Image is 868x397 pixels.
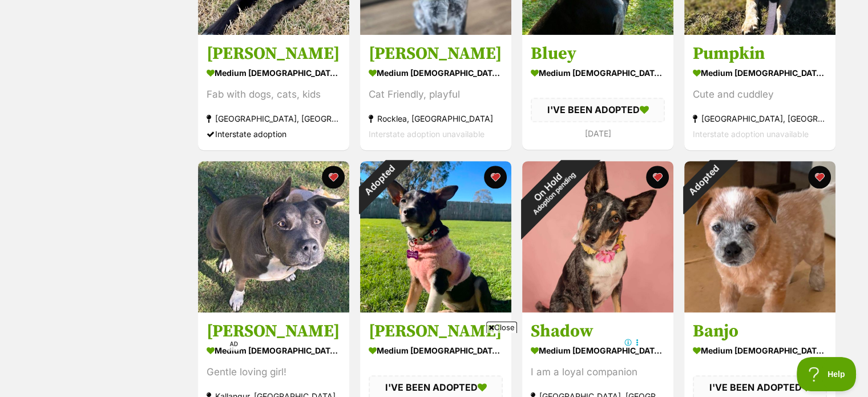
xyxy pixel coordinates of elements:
div: Cat Friendly, playful [369,87,503,102]
div: Adopted [345,146,413,214]
a: [PERSON_NAME] medium [DEMOGRAPHIC_DATA] Dog Cat Friendly, playful Rocklea, [GEOGRAPHIC_DATA] Inte... [360,34,511,150]
a: On HoldAdoption pending [522,303,673,315]
h3: Shadow [531,320,665,342]
div: I'VE BEEN ADOPTED [531,98,665,122]
div: Fab with dogs, cats, kids [207,87,341,102]
div: medium [DEMOGRAPHIC_DATA] Dog [531,342,665,359]
iframe: Advertisement [434,391,434,391]
div: medium [DEMOGRAPHIC_DATA] Dog [207,342,341,359]
h3: Banjo [693,320,827,342]
div: Rocklea, [GEOGRAPHIC_DATA] [369,111,503,126]
div: I am a loyal companion [531,364,665,380]
button: favourite [322,166,345,189]
div: [DATE] [531,125,665,141]
div: Interstate adoption [207,126,341,142]
div: medium [DEMOGRAPHIC_DATA] Dog [693,342,827,359]
iframe: Help Scout Beacon - Open [797,357,857,391]
a: Adopted [684,303,835,315]
a: Pumpkin medium [DEMOGRAPHIC_DATA] Dog Cute and cuddley [GEOGRAPHIC_DATA], [GEOGRAPHIC_DATA] Inter... [684,34,835,150]
div: Adopted [669,146,737,214]
span: Interstate adoption unavailable [369,129,485,139]
span: AD [227,338,241,351]
div: Gentle loving girl! [207,364,341,380]
div: medium [DEMOGRAPHIC_DATA] Dog [693,65,827,81]
div: [GEOGRAPHIC_DATA], [GEOGRAPHIC_DATA] [207,111,341,126]
div: medium [DEMOGRAPHIC_DATA] Dog [369,65,503,81]
span: Interstate adoption unavailable [693,129,809,139]
h3: Pumpkin [693,43,827,65]
img: Banjo [684,161,835,312]
div: medium [DEMOGRAPHIC_DATA] Dog [207,65,341,81]
button: favourite [484,166,507,189]
div: Cute and cuddley [693,87,827,102]
div: medium [DEMOGRAPHIC_DATA] Dog [531,65,665,81]
h3: [PERSON_NAME] [369,320,503,342]
a: Bluey medium [DEMOGRAPHIC_DATA] Dog I'VE BEEN ADOPTED [DATE] favourite [522,34,673,149]
div: [GEOGRAPHIC_DATA], [GEOGRAPHIC_DATA] [693,111,827,126]
img: Beth [360,161,511,312]
span: Adoption pending [531,170,577,216]
a: [PERSON_NAME] medium [DEMOGRAPHIC_DATA] Dog Fab with dogs, cats, kids [GEOGRAPHIC_DATA], [GEOGRAP... [198,34,349,150]
span: Close [486,322,517,333]
button: favourite [808,166,831,189]
button: favourite [646,166,669,189]
h3: Bluey [531,43,665,65]
h3: [PERSON_NAME] [207,320,341,342]
div: On Hold [500,139,600,239]
h3: [PERSON_NAME] [369,43,503,65]
a: Adopted [360,303,511,315]
img: Shadow [522,161,673,312]
h3: [PERSON_NAME] [207,43,341,65]
img: Charlie [198,161,349,312]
